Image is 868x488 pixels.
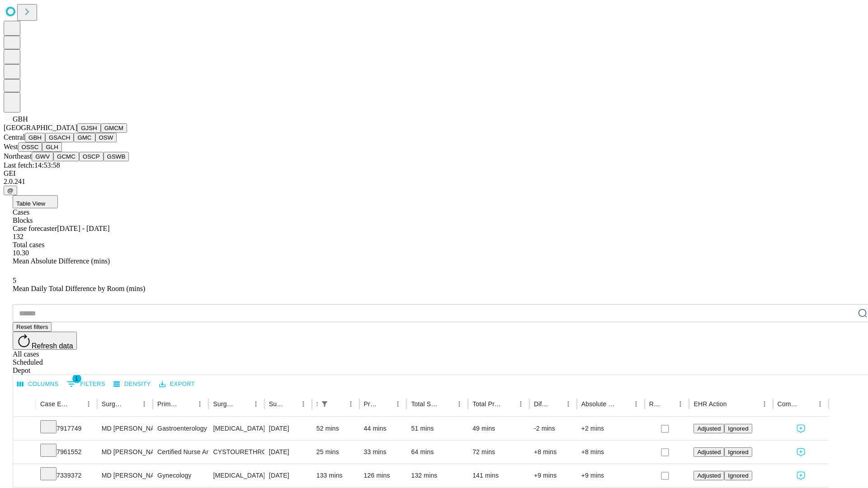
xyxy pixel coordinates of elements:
[801,398,814,410] button: Sort
[674,398,687,410] button: Menu
[269,464,307,487] div: [DATE]
[4,178,864,186] div: 2.0.241
[332,398,344,410] button: Sort
[649,400,661,408] div: Resolved in EHR
[4,186,17,195] button: @
[16,200,45,207] span: Table View
[4,143,18,150] span: West
[269,441,307,464] div: [DATE]
[316,400,317,408] div: Scheduled In Room Duration
[104,152,129,161] button: GSWB
[13,241,44,249] span: Total cases
[728,449,748,455] span: Ignored
[269,400,283,408] div: Surgery Date
[778,400,800,408] div: Comments
[814,398,826,410] button: Menu
[18,142,42,152] button: OSSC
[13,225,57,232] span: Case forecaster
[728,398,741,410] button: Sort
[318,398,331,410] div: 1 active filter
[724,447,752,457] button: Ignored
[316,441,355,464] div: 25 mins
[534,441,572,464] div: +8 mins
[581,400,616,408] div: Absolute Difference
[502,398,514,410] button: Sort
[40,417,93,440] div: 7917749
[101,123,127,133] button: GMCM
[697,472,721,479] span: Adjusted
[379,398,392,410] button: Sort
[13,332,77,350] button: Refresh data
[724,424,752,433] button: Ignored
[562,398,575,410] button: Menu
[250,398,262,410] button: Menu
[157,464,204,487] div: Gynecology
[697,449,721,455] span: Adjusted
[138,398,151,410] button: Menu
[32,152,53,161] button: GWV
[79,152,104,161] button: OSCP
[102,464,148,487] div: MD [PERSON_NAME] [PERSON_NAME]
[157,441,204,464] div: Certified Nurse Anesthetist
[411,441,463,464] div: 64 mins
[157,377,197,391] button: Export
[213,417,259,440] div: [MEDICAL_DATA] CA SCRN NOT HI RSK
[693,471,724,480] button: Adjusted
[13,115,28,123] span: GBH
[411,417,463,440] div: 51 mins
[472,464,525,487] div: 141 mins
[472,417,525,440] div: 49 mins
[364,441,402,464] div: 33 mins
[181,398,193,410] button: Sort
[13,277,16,284] span: 5
[32,342,73,350] span: Refresh data
[728,472,748,479] span: Ignored
[13,285,145,292] span: Mean Daily Total Difference by Room (mins)
[758,398,771,410] button: Menu
[693,424,724,433] button: Adjusted
[40,441,93,464] div: 7961552
[316,464,355,487] div: 133 mins
[316,417,355,440] div: 52 mins
[13,249,29,257] span: 10.30
[193,398,206,410] button: Menu
[318,398,331,410] button: Show filters
[40,464,93,487] div: 7339372
[111,377,153,391] button: Density
[661,398,674,410] button: Sort
[364,400,378,408] div: Predicted In Room Duration
[40,400,69,408] div: Case Epic Id
[102,417,148,440] div: MD [PERSON_NAME] [PERSON_NAME]
[70,398,82,410] button: Sort
[65,377,108,391] button: Show filters
[344,398,357,410] button: Menu
[693,447,724,457] button: Adjusted
[213,400,236,408] div: Surgery Name
[728,425,748,432] span: Ignored
[157,417,204,440] div: Gastroenterology
[269,417,307,440] div: [DATE]
[514,398,527,410] button: Menu
[102,400,124,408] div: Surgeon Name
[7,187,14,194] span: @
[13,195,58,208] button: Table View
[13,233,24,240] span: 132
[237,398,250,410] button: Sort
[581,441,640,464] div: +8 mins
[630,398,642,410] button: Menu
[25,133,45,142] button: GBH
[534,464,572,487] div: +9 mins
[74,133,95,142] button: GMC
[16,324,48,330] span: Reset filters
[157,400,180,408] div: Primary Service
[15,377,61,391] button: Select columns
[411,464,463,487] div: 132 mins
[440,398,453,410] button: Sort
[42,142,61,152] button: GLH
[125,398,138,410] button: Sort
[472,400,501,408] div: Total Predicted Duration
[13,257,110,265] span: Mean Absolute Difference (mins)
[297,398,310,410] button: Menu
[581,464,640,487] div: +9 mins
[4,124,77,131] span: [GEOGRAPHIC_DATA]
